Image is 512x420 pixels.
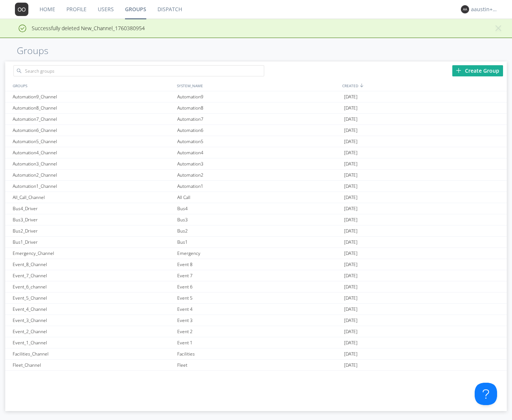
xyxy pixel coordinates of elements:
[344,348,358,360] span: [DATE]
[344,326,358,337] span: [DATE]
[11,181,175,192] div: Automation1_Channel
[475,383,497,405] iframe: Toggle Customer Support
[175,304,343,315] div: Event 4
[11,326,175,337] div: Event_2_Channel
[175,91,343,102] div: Automation9
[11,281,175,292] div: Event_6_channel
[452,65,503,76] div: Create Group
[175,293,343,303] div: Event 5
[175,237,343,247] div: Bus1
[344,270,358,281] span: [DATE]
[344,125,358,136] span: [DATE]
[344,114,358,125] span: [DATE]
[175,259,343,270] div: Event 8
[11,102,175,113] div: Automation8_Channel
[175,80,340,91] div: SYSTEM_NAME
[344,91,358,102] span: [DATE]
[175,170,343,180] div: Automation2
[15,3,28,16] img: 373638.png
[344,293,358,304] span: [DATE]
[175,248,343,259] div: Emergency
[5,237,507,248] a: Bus1_DriverBus1[DATE]
[5,281,507,293] a: Event_6_channelEvent 6[DATE]
[175,203,343,214] div: Bus4
[5,326,507,337] a: Event_2_ChannelEvent 2[DATE]
[175,270,343,281] div: Event 7
[175,225,343,236] div: Bus2
[11,136,175,147] div: Automation5_Channel
[11,337,175,348] div: Event_1_Channel
[11,125,175,136] div: Automation6_Channel
[456,68,461,73] img: plus.svg
[5,360,507,371] a: Fleet_ChannelFleet[DATE]
[5,315,507,326] a: Event_3_ChannelEvent 3[DATE]
[340,80,507,91] div: CREATED
[5,170,507,181] a: Automation2_ChannelAutomation2[DATE]
[5,181,507,192] a: Automation1_ChannelAutomation1[DATE]
[344,158,358,170] span: [DATE]
[5,192,507,203] a: All_Call_ChannelAll Call[DATE]
[11,158,175,169] div: Automation3_Channel
[5,225,507,237] a: Bus2_DriverBus2[DATE]
[11,259,175,270] div: Event_8_Channel
[11,248,175,259] div: Emergency_Channel
[5,125,507,136] a: Automation6_ChannelAutomation6[DATE]
[5,147,507,158] a: Automation4_ChannelAutomation4[DATE]
[344,102,358,114] span: [DATE]
[5,371,507,382] a: Supervisors_ChannelSupervisors[DATE]
[11,147,175,158] div: Automation4_Channel
[344,203,358,214] span: [DATE]
[11,203,175,214] div: Bus4_Driver
[11,170,175,180] div: Automation2_Channel
[5,293,507,304] a: Event_5_ChannelEvent 5[DATE]
[5,91,507,102] a: Automation9_ChannelAutomation9[DATE]
[5,270,507,281] a: Event_7_ChannelEvent 7[DATE]
[5,114,507,125] a: Automation7_ChannelAutomation7[DATE]
[11,371,175,382] div: Supervisors_Channel
[13,65,264,76] input: Search groups
[5,158,507,170] a: Automation3_ChannelAutomation3[DATE]
[175,181,343,192] div: Automation1
[344,360,358,371] span: [DATE]
[344,259,358,270] span: [DATE]
[11,360,175,370] div: Fleet_Channel
[461,5,469,13] img: 373638.png
[11,237,175,247] div: Bus1_Driver
[175,147,343,158] div: Automation4
[344,304,358,315] span: [DATE]
[11,315,175,326] div: Event_3_Channel
[11,214,175,225] div: Bus3_Driver
[11,91,175,102] div: Automation9_Channel
[11,114,175,124] div: Automation7_Channel
[11,80,173,91] div: GROUPS
[175,125,343,136] div: Automation6
[11,225,175,236] div: Bus2_Driver
[175,348,343,359] div: Facilities
[344,192,358,203] span: [DATE]
[5,304,507,315] a: Event_4_ChannelEvent 4[DATE]
[344,281,358,293] span: [DATE]
[175,192,343,203] div: All Call
[11,304,175,315] div: Event_4_Channel
[344,371,358,382] span: [DATE]
[175,214,343,225] div: Bus3
[344,170,358,181] span: [DATE]
[175,281,343,292] div: Event 6
[344,136,358,147] span: [DATE]
[175,360,343,370] div: Fleet
[175,371,343,382] div: Supervisors
[175,337,343,348] div: Event 1
[175,326,343,337] div: Event 2
[175,315,343,326] div: Event 3
[175,114,343,124] div: Automation7
[5,348,507,360] a: Facilities_ChannelFacilities[DATE]
[5,203,507,214] a: Bus4_DriverBus4[DATE]
[344,248,358,259] span: [DATE]
[471,6,499,13] div: aaustin+ovc1+org
[5,259,507,270] a: Event_8_ChannelEvent 8[DATE]
[6,25,145,32] span: Successfully deleted New_Channel_1760380954
[344,315,358,326] span: [DATE]
[344,214,358,225] span: [DATE]
[5,214,507,225] a: Bus3_DriverBus3[DATE]
[344,237,358,248] span: [DATE]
